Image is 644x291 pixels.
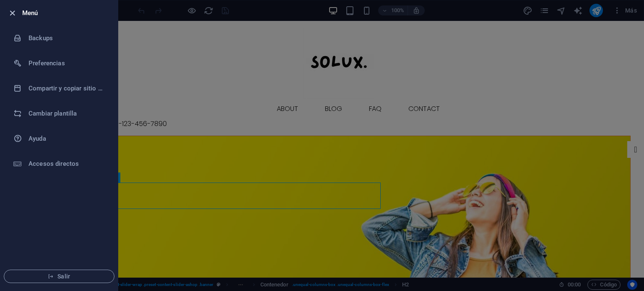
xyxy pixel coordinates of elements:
[4,270,114,283] button: Salir
[29,159,106,169] h6: Accesos directos
[11,273,107,280] span: Salir
[0,126,118,151] a: Ayuda
[29,33,106,43] h6: Backups
[29,134,106,144] h6: Ayuda
[29,58,106,68] h6: Preferencias
[29,83,106,93] h6: Compartir y copiar sitio web
[22,8,111,18] h6: Menú
[29,108,106,118] h6: Cambiar plantilla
